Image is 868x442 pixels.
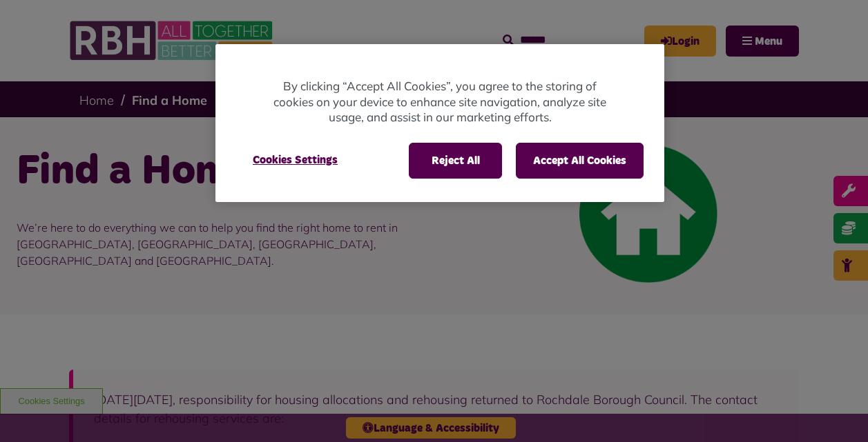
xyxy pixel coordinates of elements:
p: By clicking “Accept All Cookies”, you agree to the storing of cookies on your device to enhance s... [271,79,609,125]
button: Reject All [409,143,502,179]
button: Cookies Settings [236,143,354,177]
button: Accept All Cookies [516,143,644,179]
div: Privacy [215,44,664,202]
div: Cookie banner [215,44,664,202]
